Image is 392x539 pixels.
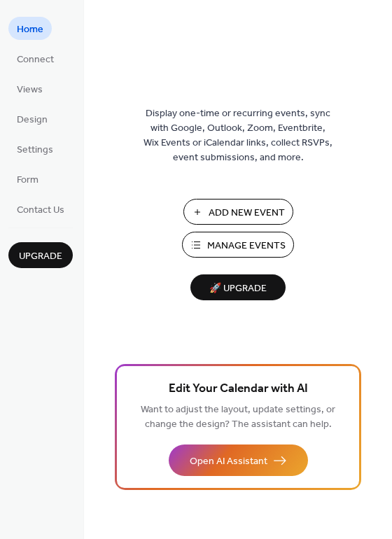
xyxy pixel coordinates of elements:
[209,206,285,220] span: Add New Event
[141,400,335,434] span: Want to adjust the layout, update settings, or change the design? The assistant can help.
[143,106,332,165] span: Display one-time or recurring events, sync with Google, Outlook, Zoom, Eventbrite, Wix Events or ...
[17,83,43,97] span: Views
[17,113,48,127] span: Design
[199,279,277,298] span: 🚀 Upgrade
[8,77,51,100] a: Views
[8,47,62,70] a: Connect
[207,239,286,253] span: Manage Events
[17,143,53,157] span: Settings
[17,203,64,218] span: Contact Us
[183,199,293,225] button: Add New Event
[8,242,73,268] button: Upgrade
[169,379,308,399] span: Edit Your Calendar with AI
[17,22,43,37] span: Home
[8,137,62,160] a: Settings
[190,274,286,300] button: 🚀 Upgrade
[8,107,56,130] a: Design
[182,232,294,258] button: Manage Events
[19,249,62,264] span: Upgrade
[17,52,54,67] span: Connect
[17,173,38,188] span: Form
[169,444,308,476] button: Open AI Assistant
[8,197,73,220] a: Contact Us
[8,167,47,190] a: Form
[190,454,267,469] span: Open AI Assistant
[8,17,52,40] a: Home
